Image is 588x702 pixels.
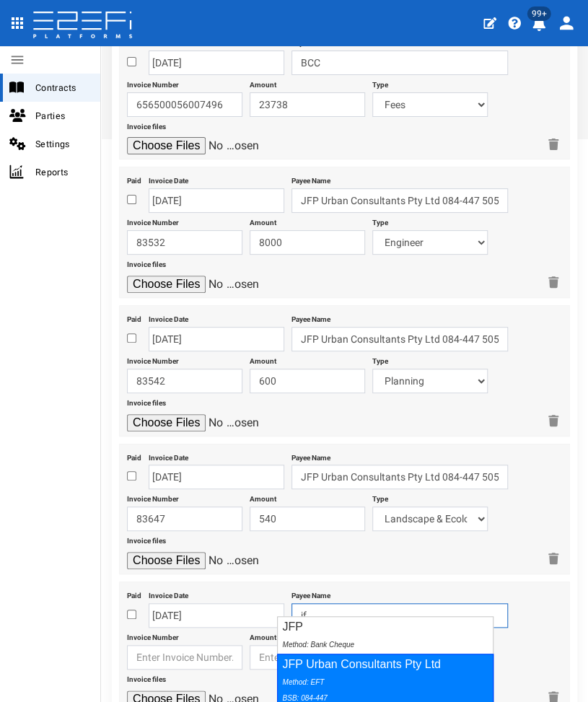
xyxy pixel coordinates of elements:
[35,164,89,180] span: Reports
[127,489,179,504] label: Invoice Number
[250,489,276,504] label: Amount
[291,327,508,351] input: Enter Payee Name
[127,230,242,255] input: Enter Invoice Number.
[127,75,179,90] label: Invoice Number
[250,645,365,670] input: Enter Invoice Amount
[149,171,188,186] label: Invoice Date
[250,92,365,117] input: Enter Invoice Amount
[127,628,179,643] label: Invoice Number
[372,489,388,504] label: Type
[127,92,242,117] input: Enter Invoice Number.
[250,506,365,531] input: Enter Invoice Amount
[149,586,188,601] label: Invoice Date
[127,393,166,408] label: Invoice files
[35,136,89,152] span: Settings
[291,603,508,628] input: Enter Payee Name
[250,351,276,367] label: Amount
[282,641,354,649] i: Method: Bank Cheque
[372,351,388,367] label: Type
[127,117,166,132] label: Invoice files
[149,448,188,463] label: Invoice Date
[250,213,276,228] label: Amount
[291,188,508,213] input: Enter Payee Name
[291,171,330,186] label: Payee Name
[291,586,330,601] label: Payee Name
[35,108,89,124] span: Parties
[149,310,188,325] label: Invoice Date
[127,645,242,670] input: Enter Invoice Number.
[35,79,89,96] span: Contracts
[127,369,242,393] input: Enter Invoice Number.
[127,213,179,228] label: Invoice Number
[278,617,493,654] div: JFP
[372,213,388,228] label: Type
[291,310,330,325] label: Payee Name
[127,448,141,463] label: Paid
[291,51,508,75] input: Enter Payee Name
[250,230,365,255] input: Enter Invoice Amount
[127,586,141,601] label: Paid
[291,448,330,463] label: Payee Name
[127,255,166,270] label: Invoice files
[127,310,141,325] label: Paid
[127,171,141,186] label: Paid
[127,531,166,546] label: Invoice files
[250,628,276,643] label: Amount
[127,670,166,685] label: Invoice files
[372,75,388,90] label: Type
[250,369,365,393] input: Enter Invoice Amount
[250,75,276,90] label: Amount
[127,351,179,367] label: Invoice Number
[127,506,242,531] input: Enter Invoice Number.
[291,465,508,489] input: Enter Payee Name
